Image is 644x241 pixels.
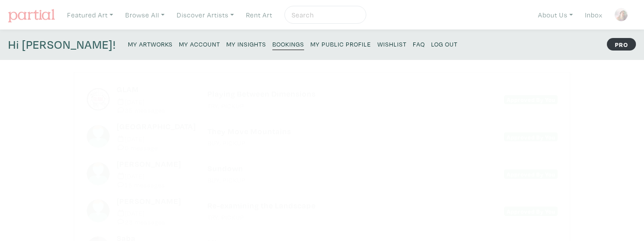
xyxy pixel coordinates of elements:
[208,89,436,99] h6: Playing Between Dimensions
[607,38,636,51] strong: PRO
[208,103,436,109] small: TRY, PICKUP
[208,140,436,146] small: BUY, PICKUP
[310,38,371,50] a: My Public Profile
[272,38,304,50] a: Bookings
[504,207,558,216] span: Approved By You
[117,182,194,188] small: 15 messages
[173,6,238,24] a: Discover Artists
[86,199,110,223] img: avatar.png
[86,88,110,111] img: phpThumb.php
[128,38,173,50] a: My Artworks
[431,40,458,48] small: Log Out
[86,159,558,188] a: [PERSON_NAME] [DATE] 15 messages Sundown BUY, PICKUP Approved By You
[117,98,194,105] small: [DATE]
[431,38,458,50] a: Log Out
[117,85,194,94] h6: GLAM
[208,127,436,136] h6: They Move Mountains
[208,201,436,211] h6: Re-examining the Landscape
[534,6,577,24] a: About Us
[117,219,194,225] small: 23 messages
[581,6,606,24] a: Inbox
[242,6,276,24] a: Rent Art
[179,40,220,48] small: My Account
[121,6,169,24] a: Browse All
[117,196,194,206] h6: [PERSON_NAME]
[413,40,425,48] small: FAQ
[291,9,358,21] input: Search
[117,122,194,131] h6: [GEOGRAPHIC_DATA]
[86,196,558,225] a: [PERSON_NAME] [DATE] 23 messages Re-examining the Landscape TRY, PICKUP Approved By You
[117,210,194,216] small: [DATE]
[86,125,110,148] img: avatar.png
[63,6,117,24] a: Featured Art
[310,40,371,48] small: My Public Profile
[86,85,558,114] a: GLAM [DATE] 35 messages Playing Between Dimensions TRY, PICKUP Approved By You
[226,38,266,50] a: My Insights
[504,132,558,141] span: Approved By You
[208,177,436,183] small: BUY, PICKUP
[413,38,425,50] a: FAQ
[117,135,194,142] small: [DATE]
[614,8,628,21] img: phpThumb.php
[272,40,304,48] small: Bookings
[377,40,407,48] small: Wishlist
[226,40,266,48] small: My Insights
[86,162,110,186] img: avatar.png
[504,95,558,104] span: Approved By You
[377,38,407,50] a: Wishlist
[179,38,220,50] a: My Account
[8,38,116,52] h4: Hi [PERSON_NAME]!
[208,164,436,173] h6: Sundown
[117,144,194,151] small: 0 message
[117,159,194,169] h6: [PERSON_NAME]
[117,107,194,114] small: 35 messages
[504,169,558,178] span: Approved By You
[208,214,436,220] small: TRY, PICKUP
[117,173,194,179] small: [DATE]
[128,40,173,48] small: My Artworks
[86,122,558,151] a: [GEOGRAPHIC_DATA] [DATE] 0 message They Move Mountains BUY, PICKUP Approved By You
